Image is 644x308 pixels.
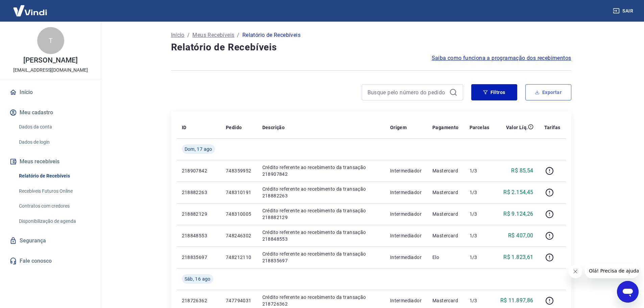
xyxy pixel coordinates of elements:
p: Origem [390,124,407,131]
a: Início [8,85,93,100]
p: 218907842 [182,167,215,174]
p: Intermediador [390,297,422,304]
p: Parcelas [470,124,490,131]
p: Crédito referente ao recebimento da transação 218848553 [262,229,379,242]
img: Vindi [8,0,52,21]
p: [PERSON_NAME] [23,57,77,64]
p: 748359952 [226,167,252,174]
p: Intermediador [390,189,422,196]
p: Tarifas [544,124,560,131]
p: Crédito referente ao recebimento da transação 218835697 [262,251,379,264]
p: Intermediador [390,232,422,239]
a: Dados de login [16,135,93,149]
button: Exportar [525,84,571,100]
input: Busque pelo número do pedido [367,87,447,97]
iframe: Fechar mensagem [569,265,582,278]
p: R$ 9.124,26 [503,210,533,218]
p: Intermediador [390,167,422,174]
a: Disponibilização de agenda [16,214,93,228]
p: R$ 1.823,61 [503,253,533,261]
p: Elo [432,254,459,261]
p: Mastercard [432,189,459,196]
button: Meus recebíveis [8,154,93,169]
p: 748246302 [226,232,252,239]
p: 1/3 [470,189,490,196]
p: 1/3 [470,232,490,239]
a: Recebíveis Futuros Online [16,184,93,198]
a: Fale conosco [8,254,93,268]
p: Crédito referente ao recebimento da transação 218882129 [262,207,379,221]
p: Mastercard [432,232,459,239]
p: 218882129 [182,211,215,217]
button: Meu cadastro [8,105,93,120]
button: Filtros [471,84,517,100]
p: R$ 407,00 [508,232,533,240]
p: 748212110 [226,254,252,261]
a: Meus Recebíveis [192,31,234,39]
p: ID [182,124,187,131]
span: Olá! Precisa de ajuda? [4,5,57,10]
div: T [37,27,64,54]
p: Pagamento [432,124,459,131]
a: Saiba como funciona a programação dos recebimentos [432,54,571,62]
span: Sáb, 16 ago [185,276,211,282]
p: Intermediador [390,254,422,261]
p: R$ 11.897,86 [500,297,533,305]
p: 1/3 [470,167,490,174]
h4: Relatório de Recebíveis [171,41,571,54]
p: R$ 2.154,45 [503,188,533,196]
p: 218848553 [182,232,215,239]
p: 1/3 [470,297,490,304]
p: Pedido [226,124,242,131]
button: Sair [612,5,636,17]
a: Dados da conta [16,120,93,134]
p: 748310191 [226,189,252,196]
a: Segurança [8,233,93,248]
p: 747794031 [226,297,252,304]
p: 748310005 [226,211,252,217]
p: Valor Líq. [506,124,528,131]
iframe: Mensagem da empresa [585,263,639,278]
p: Crédito referente ao recebimento da transação 218882263 [262,186,379,199]
p: Mastercard [432,167,459,174]
p: 1/3 [470,254,490,261]
p: Crédito referente ao recebimento da transação 218726362 [262,294,379,307]
span: Dom, 17 ago [185,146,212,152]
p: / [187,31,190,39]
p: Mastercard [432,211,459,217]
p: Descrição [262,124,285,131]
p: 1/3 [470,211,490,217]
a: Início [171,31,185,39]
p: R$ 85,54 [511,167,533,175]
p: 218726362 [182,297,215,304]
p: Crédito referente ao recebimento da transação 218907842 [262,164,379,177]
a: Relatório de Recebíveis [16,169,93,183]
p: Intermediador [390,211,422,217]
p: [EMAIL_ADDRESS][DOMAIN_NAME] [13,67,88,74]
a: Contratos com credores [16,199,93,213]
p: Relatório de Recebíveis [242,31,301,39]
p: / [237,31,239,39]
iframe: Botão para abrir a janela de mensagens [617,281,639,303]
p: 218882263 [182,189,215,196]
p: 218835697 [182,254,215,261]
p: Mastercard [432,297,459,304]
